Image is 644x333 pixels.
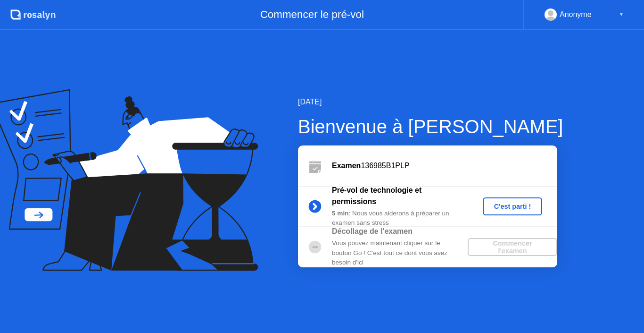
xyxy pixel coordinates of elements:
[471,239,553,255] div: Commencer l'examen
[332,210,349,217] b: 5 min
[483,197,543,215] button: C'est parti !
[619,9,624,21] div: ▼
[332,162,361,170] b: Examen
[560,9,592,21] div: Anonyme
[332,239,468,267] div: Vous pouvez maintenant cliquer sur le bouton Go ! C'est tout ce dont vous avez besoin d'ici
[298,112,563,141] div: Bienvenue à [PERSON_NAME]
[298,96,563,108] div: [DATE]
[332,227,413,235] b: Décollage de l'examen
[487,203,539,210] div: C'est parti !
[332,186,421,205] b: Pré-vol de technologie et permissions
[468,238,557,256] button: Commencer l'examen
[332,209,468,228] div: : Nous vous aiderons à préparer un examen sans stress
[332,160,557,171] div: 136985B1PLP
